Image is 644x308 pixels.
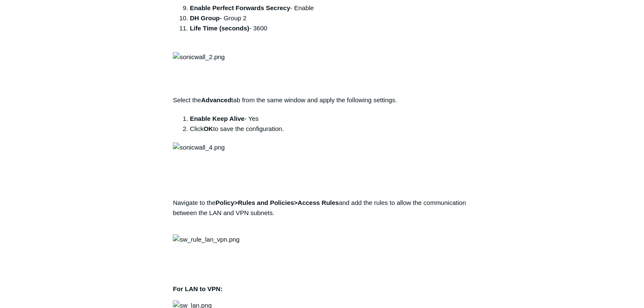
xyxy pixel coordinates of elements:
[190,13,471,23] li: - Group 2
[204,125,213,132] strong: OK
[190,4,290,11] strong: Enable Perfect Forwards Secrecy
[173,142,225,153] img: sonicwall_4.png
[201,96,232,104] strong: Advanced
[173,234,240,245] img: sw_rule_lan_vpn.png
[190,115,245,122] strong: Enable Keep Alive
[190,114,471,124] li: - Yes
[190,14,220,22] strong: DH Group
[173,52,225,62] img: sonicwall_2.png
[190,124,471,134] li: Click to save the configuration.
[173,198,471,228] p: Navigate to the and add the rules to allow the communication between the LAN and VPN subnets.
[190,3,471,13] li: - Enable
[190,23,471,44] li: - 3600
[190,25,249,32] strong: Life Time (seconds)
[173,95,471,105] p: Select the tab from the same window and apply the following settings.
[173,285,223,292] strong: For LAN to VPN:
[216,199,339,206] strong: Policy>Rules and Policies>Access Rules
